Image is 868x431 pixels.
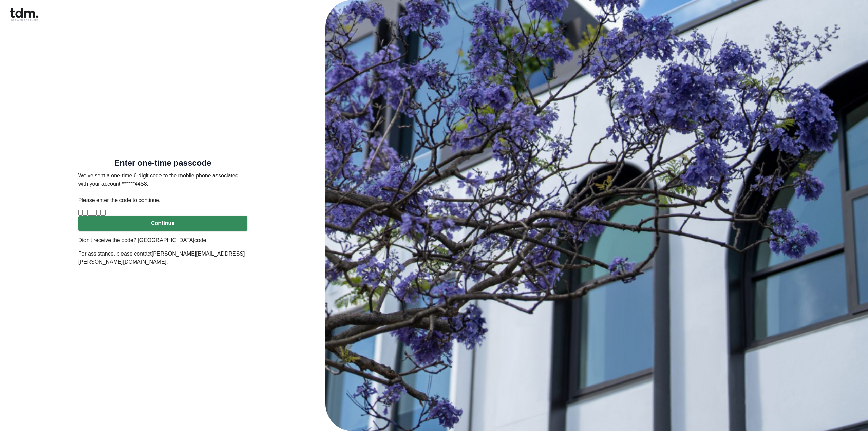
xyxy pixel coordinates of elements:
button: Continue [78,216,247,231]
p: Didn't receive the code? [GEOGRAPHIC_DATA] [78,236,247,244]
input: Digit 3 [87,210,92,216]
p: For assistance, please contact . [78,250,247,266]
input: Digit 4 [92,210,96,216]
input: Digit 2 [83,210,87,216]
a: code [194,237,206,243]
input: Digit 6 [101,210,105,216]
input: Digit 5 [96,210,101,216]
input: Please enter verification code. Digit 1 [78,210,83,216]
h5: Enter one-time passcode [78,160,247,166]
u: [PERSON_NAME][EMAIL_ADDRESS][PERSON_NAME][DOMAIN_NAME] [78,251,245,265]
p: We’ve sent a one-time 6-digit code to the mobile phone associated with your account ******4458. P... [78,172,247,204]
